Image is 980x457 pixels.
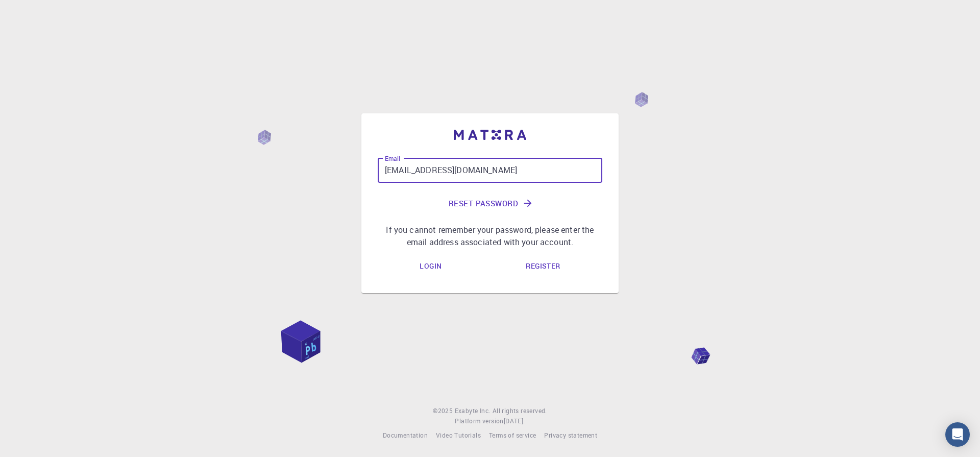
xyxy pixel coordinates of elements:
[436,430,481,441] a: Video Tutorials
[504,417,525,425] span: [DATE] .
[504,416,525,426] a: [DATE].
[378,191,602,215] button: Reset Password
[455,416,503,426] span: Platform version
[455,406,491,415] span: Exabyte Inc.
[489,431,536,439] span: Terms of service
[411,256,450,277] a: Login
[436,431,481,439] span: Video Tutorials
[433,406,454,416] span: © 2025
[493,406,547,416] span: All rights reserved.
[385,154,401,163] label: Email
[544,431,597,439] span: Privacy statement
[378,224,602,248] p: If you cannot remember your password, please enter the email address associated with your account.
[544,430,597,441] a: Privacy statement
[518,256,568,277] a: Register
[383,431,428,439] span: Documentation
[945,422,970,447] div: Open Intercom Messenger
[383,430,428,441] a: Documentation
[455,406,491,416] a: Exabyte Inc.
[489,430,536,441] a: Terms of service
